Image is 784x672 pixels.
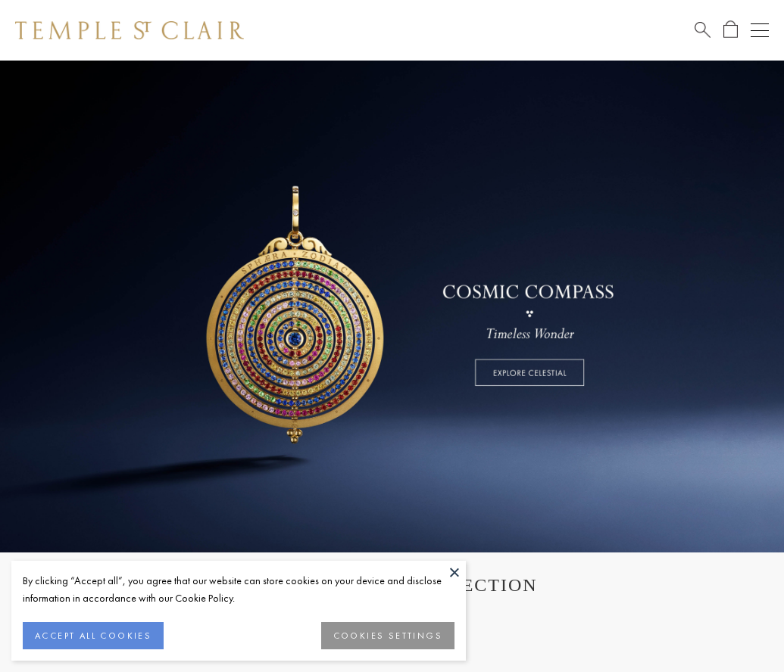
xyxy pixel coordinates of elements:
img: Temple St. Clair [15,21,244,39]
div: By clicking “Accept all”, you agree that our website can store cookies on your device and disclos... [23,572,454,607]
a: Open Shopping Bag [723,20,738,39]
button: Open navigation [751,21,769,39]
button: COOKIES SETTINGS [321,622,454,649]
a: Search [695,20,711,39]
button: ACCEPT ALL COOKIES [23,622,164,649]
